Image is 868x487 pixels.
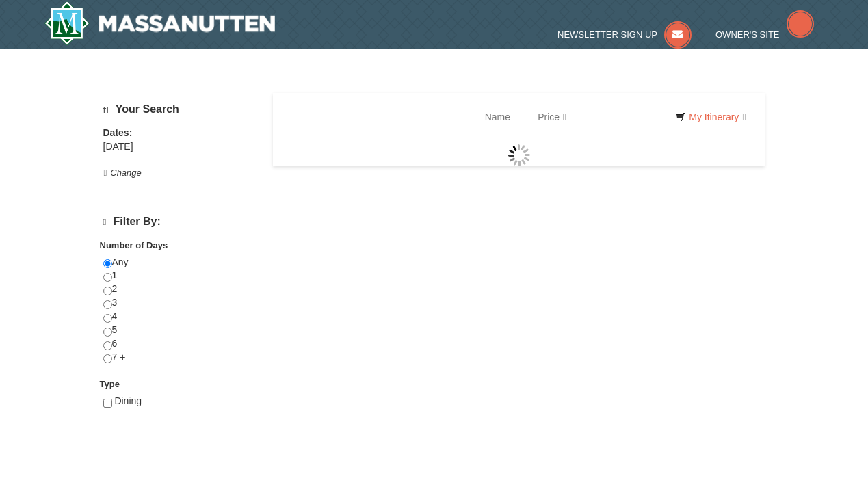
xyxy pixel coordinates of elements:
[715,29,814,40] a: Owner's Site
[100,240,168,250] strong: Number of Days
[715,29,780,40] span: Owner's Site
[103,127,133,138] strong: Dates:
[527,103,577,131] a: Price
[44,1,276,45] a: Massanutten Resort
[557,29,657,40] span: Newsletter Sign Up
[667,107,754,127] a: My Itinerary
[103,140,256,154] div: [DATE]
[103,215,256,228] h4: Filter By:
[114,395,142,406] span: Dining
[103,166,142,181] button: Change
[103,103,256,116] h5: Your Search
[557,29,692,40] a: Newsletter Sign Up
[44,1,276,45] img: Massanutten Resort Logo
[508,144,530,166] img: wait gif
[100,379,120,389] strong: Type
[475,103,527,131] a: Name
[103,256,256,378] div: Any 1 2 3 4 5 6 7 +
